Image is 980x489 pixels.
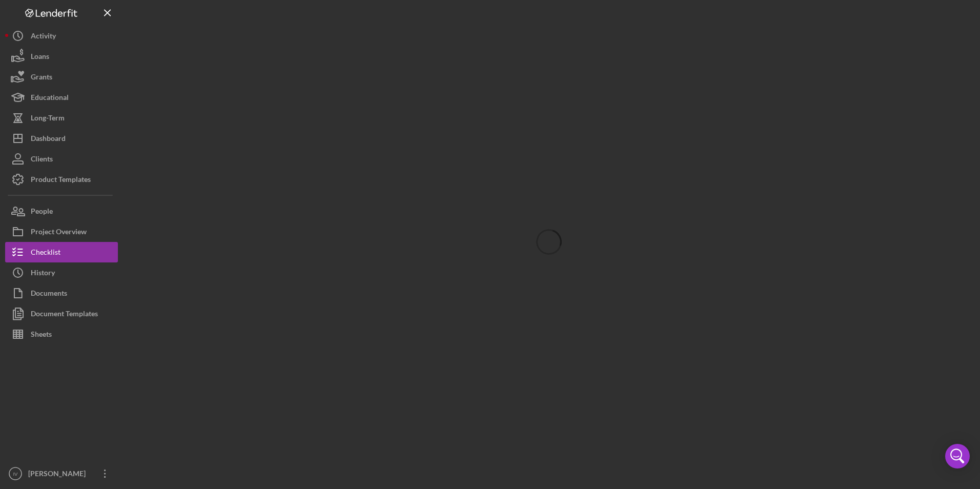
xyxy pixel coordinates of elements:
[31,149,53,172] div: Clients
[31,283,67,306] div: Documents
[31,108,65,131] div: Long-Term
[26,463,92,486] div: [PERSON_NAME]
[5,149,118,169] button: Clients
[31,87,69,110] div: Educational
[5,303,118,324] button: Document Templates
[5,324,118,344] button: Sheets
[31,169,91,192] div: Product Templates
[31,67,52,90] div: Grants
[31,26,56,49] div: Activity
[31,262,55,286] div: History
[5,128,118,149] button: Dashboard
[31,46,49,69] div: Loans
[5,283,118,303] button: Documents
[13,471,18,477] text: IV
[5,26,118,46] button: Activity
[5,262,118,283] button: History
[31,128,66,151] div: Dashboard
[31,324,52,347] div: Sheets
[5,463,118,484] button: IV[PERSON_NAME]
[5,242,118,262] button: Checklist
[5,108,118,128] button: Long-Term
[31,242,60,265] div: Checklist
[945,444,970,468] div: Open Intercom Messenger
[5,169,118,190] button: Product Templates
[31,221,87,244] div: Project Overview
[5,221,118,242] button: Project Overview
[5,67,118,87] button: Grants
[5,87,118,108] button: Educational
[5,46,118,67] button: Loans
[5,201,118,221] button: People
[31,201,53,224] div: People
[31,303,98,327] div: Document Templates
